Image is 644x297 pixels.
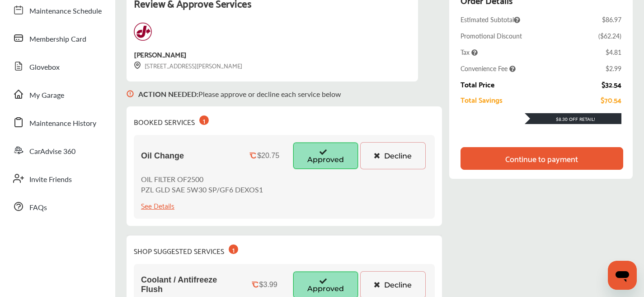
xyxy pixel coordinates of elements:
[293,142,358,169] button: Approved
[8,195,106,218] a: FAQs
[360,142,426,169] button: Decline
[134,62,141,69] img: svg+xml;base64,PHN2ZyB3aWR0aD0iMTYiIGhlaWdodD0iMTciIHZpZXdCb3g9IjAgMCAxNiAxNyIgZmlsbD0ibm9uZSIgeG...
[29,174,72,186] span: Invite Friends
[257,152,279,160] div: $20.75
[461,15,520,24] span: Estimated Subtotal
[461,64,516,73] span: Convenience Fee
[525,116,621,122] div: $8.30 Off Retail!
[259,281,277,289] div: $3.99
[134,23,152,41] img: logo-jiffylube.png
[229,244,238,254] div: 1
[127,81,134,106] img: svg+xml;base64,PHN2ZyB3aWR0aD0iMTYiIGhlaWdodD0iMTciIHZpZXdCb3g9IjAgMCAxNiAxNyIgZmlsbD0ibm9uZSIgeG...
[461,80,494,88] div: Total Price
[134,60,242,71] div: [STREET_ADDRESS][PERSON_NAME]
[602,80,621,88] div: $32.54
[8,139,106,162] a: CarAdvise 360
[608,261,637,290] iframe: Button to launch messaging window
[602,15,621,24] div: $86.97
[29,34,86,45] span: Membership Card
[29,146,75,158] span: CarAdvise 360
[8,110,106,134] a: Maintenance History
[505,154,578,163] div: Continue to payment
[138,89,341,99] p: Please approve or decline each service below
[29,118,96,129] span: Maintenance History
[8,26,106,50] a: Membership Card
[141,151,184,161] span: Oil Change
[601,96,621,104] div: $70.54
[141,275,236,294] span: Coolant / Antifreeze Flush
[134,48,187,60] div: [PERSON_NAME]
[598,31,621,40] div: ( $62.24 )
[29,90,64,101] span: My Garage
[8,82,106,106] a: My Garage
[606,64,621,73] div: $2.99
[461,96,503,104] div: Total Savings
[141,184,263,195] p: PZL GLD SAE 5W30 SP/GF6 DEXOS1
[8,167,106,190] a: Invite Friends
[606,48,621,57] div: $4.81
[29,5,102,17] span: Maintenance Schedule
[199,115,209,125] div: 1
[8,54,106,78] a: Glovebox
[461,48,478,57] span: Tax
[141,199,174,211] div: See Details
[134,114,209,128] div: BOOKED SERVICES
[134,243,238,257] div: SHOP SUGGESTED SERVICES
[138,89,198,99] b: ACTION NEEDED :
[29,202,47,214] span: FAQs
[461,31,522,40] div: Promotional Discount
[141,174,263,184] p: OIL FILTER OF2500
[29,62,60,73] span: Glovebox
